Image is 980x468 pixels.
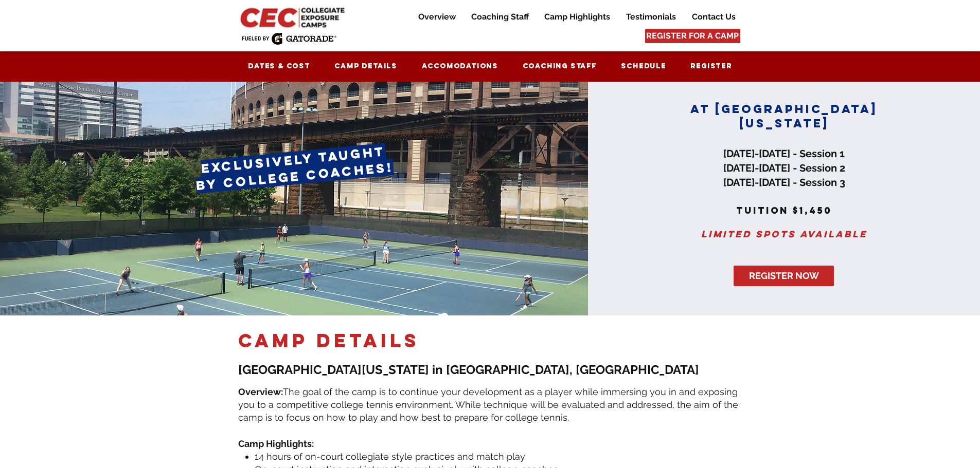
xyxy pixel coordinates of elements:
a: Accomodations [412,57,508,77]
p: Contact Us [687,11,741,23]
nav: Site [238,57,742,77]
span: tuition $1,450 [736,204,832,216]
span: camp DETAILS [238,329,419,352]
a: Coaching Staff [464,11,536,23]
span: 14 hours of on-court collegiate style practices and match play [255,451,525,462]
a: REGISTER FOR A CAMP [645,29,740,43]
span: REGISTER FOR A CAMP [646,30,739,42]
nav: Site [403,11,743,23]
span: Limited spots available [701,228,867,240]
span: Dates & Cost [248,62,310,70]
p: Camp Highlights [539,11,615,23]
a: Camp Highlights [537,11,618,23]
span: Coaching Staff [523,62,597,70]
a: Schedule [611,57,676,77]
span: [GEOGRAPHIC_DATA][US_STATE] in [GEOGRAPHIC_DATA], [GEOGRAPHIC_DATA] [238,362,699,377]
p: Coaching Staff [466,11,534,23]
img: CEC Logo Primary_edited.jpg [238,5,349,29]
a: Overview [411,11,463,23]
span: REGISTER NOW [749,269,819,282]
img: Fueled by Gatorade.png [241,32,336,45]
a: Contact Us [684,11,743,23]
a: Testimonials [618,11,684,23]
span: Camp Highlights: [238,438,314,449]
a: Register [681,57,742,77]
p: Testimonials [621,11,681,23]
a: REGISTER NOW [734,266,834,286]
span: [DATE]-[DATE] - Session 1 [DATE]-[DATE] - Session 2 [DATE]-[DATE] - Session 3 [723,147,845,189]
a: Dates & Cost [238,57,320,77]
span: The goal of the camp is to continue your development as a player while immersing you in and expos... [238,386,738,423]
span: Overview:​ [238,386,283,397]
p: Overview [413,11,461,23]
span: Schedule [621,62,666,70]
span: exclusively taught by college coaches! [195,143,394,194]
span: Register [690,62,732,70]
a: Coaching Staff [512,57,607,77]
span: Camp Details [334,62,397,70]
a: Camp Details [325,57,407,77]
span: Accomodations [422,62,498,70]
span: AT [GEOGRAPHIC_DATA][US_STATE] [690,102,878,130]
